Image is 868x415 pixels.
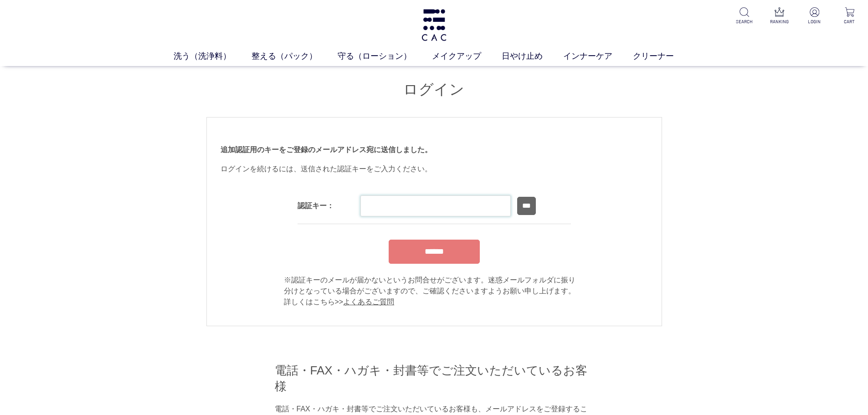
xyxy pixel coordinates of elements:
a: 守る（ローション） [338,50,432,62]
h1: ログイン [206,80,662,99]
a: SEARCH [733,7,755,25]
a: 洗う（洗浄料） [174,50,252,62]
p: CART [838,18,861,25]
label: 認証キー： [298,202,334,210]
a: 日やけ止め [502,50,563,62]
p: RANKING [768,18,791,25]
a: LOGIN [803,7,826,25]
a: よくあるご質問 [343,298,394,306]
a: RANKING [768,7,791,25]
a: インナーケア [563,50,633,62]
p: LOGIN [803,18,826,25]
a: CART [838,7,861,25]
a: メイクアップ [432,50,502,62]
a: 整える（パック） [252,50,338,62]
div: ログインを続けるには、送信された認証キーをご入力ください。 [221,164,648,174]
h2: 電話・FAX・ハガキ・封書等でご注文いただいているお客様 [275,363,594,394]
img: logo [420,9,448,41]
div: ※認証キーのメールが届かないというお問合せがございます。迷惑メールフォルダに振り 分けとなっている場合がございますので、ご確認くださいますようお願い申し上げます。 詳しくはこちら>> [284,275,585,307]
p: SEARCH [733,18,755,25]
h2: 追加認証用のキーをご登録のメールアドレス宛に送信しました。 [221,145,648,154]
a: クリーナー [633,50,694,62]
